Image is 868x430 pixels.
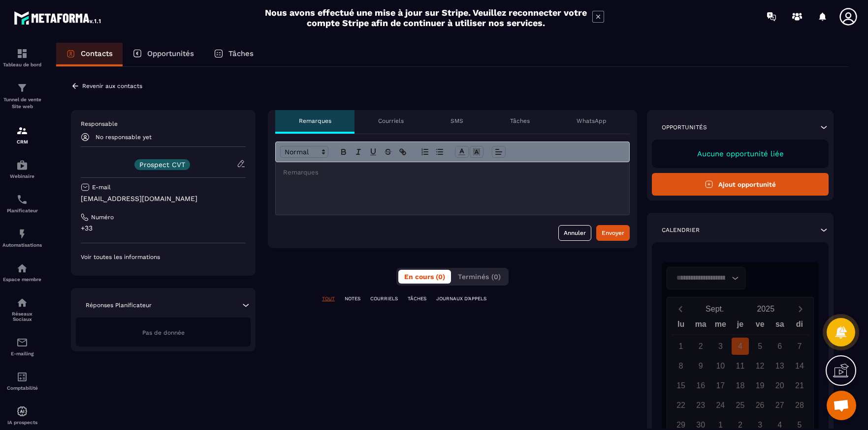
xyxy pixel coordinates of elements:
[81,194,246,203] p: [EMAIL_ADDRESS][DOMAIN_NAME]
[16,159,28,171] img: automations
[16,371,28,383] img: accountant
[652,173,829,196] button: Ajout opportunité
[81,224,246,233] p: +33
[370,295,398,302] p: COURRIELS
[264,7,587,28] h2: Nous avons effectué une mise à jour sur Stripe. Veuillez reconnecter votre compte Stripe afin de ...
[2,420,42,425] p: IA prospects
[2,364,42,398] a: accountantaccountantComptabilité
[404,273,445,281] span: En cours (0)
[16,82,28,94] img: formation
[2,242,42,248] p: Automatisations
[378,117,404,125] p: Courriels
[139,161,185,168] p: Prospect CVT
[299,117,331,125] p: Remarques
[86,301,152,309] p: Réponses Planificateur
[2,329,42,364] a: emailemailE-mailing
[142,329,185,336] span: Pas de donnée
[2,40,42,75] a: formationformationTableau de bord
[662,226,700,234] p: Calendrier
[827,391,856,420] a: Ouvrir le chat
[662,123,707,131] p: Opportunités
[2,186,42,221] a: schedulerschedulerPlanificateur
[2,221,42,255] a: automationsautomationsAutomatisations
[147,49,194,58] p: Opportunités
[2,139,42,144] p: CRM
[577,117,607,125] p: WhatsApp
[450,117,463,125] p: SMS
[81,253,246,261] p: Voir toutes les informations
[322,295,335,302] p: TOUT
[458,273,501,281] span: Terminés (0)
[436,295,486,302] p: JOURNAUX D'APPELS
[2,255,42,289] a: automationsautomationsEspace membre
[2,277,42,282] p: Espace membre
[16,405,28,417] img: automations
[2,96,42,110] p: Tunnel de vente Site web
[408,295,426,302] p: TÂCHES
[16,48,28,59] img: formation
[2,208,42,213] p: Planificateur
[2,311,42,322] p: Réseaux Sociaux
[204,43,263,66] a: Tâches
[2,152,42,186] a: automationsautomationsWebinaire
[81,49,113,58] p: Contacts
[123,43,204,66] a: Opportunités
[16,337,28,348] img: email
[596,225,630,241] button: Envoyer
[96,134,152,141] p: No responsable yet
[662,149,819,158] p: Aucune opportunité liée
[510,117,530,125] p: Tâches
[2,289,42,329] a: social-networksocial-networkRéseaux Sociaux
[91,213,114,221] p: Numéro
[92,183,111,191] p: E-mail
[81,120,246,128] p: Responsable
[452,270,507,284] button: Terminés (0)
[16,228,28,240] img: automations
[228,49,254,58] p: Tâches
[345,295,360,302] p: NOTES
[558,225,591,241] button: Annuler
[2,117,42,152] a: formationformationCRM
[16,125,28,137] img: formation
[2,62,42,67] p: Tableau de bord
[16,297,28,309] img: social-network
[56,43,123,66] a: Contacts
[82,83,142,89] p: Revenir aux contacts
[14,9,102,27] img: logo
[2,173,42,179] p: Webinaire
[2,75,42,117] a: formationformationTunnel de vente Site web
[2,351,42,356] p: E-mailing
[2,385,42,391] p: Comptabilité
[16,194,28,205] img: scheduler
[16,262,28,274] img: automations
[602,228,624,238] div: Envoyer
[398,270,451,284] button: En cours (0)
